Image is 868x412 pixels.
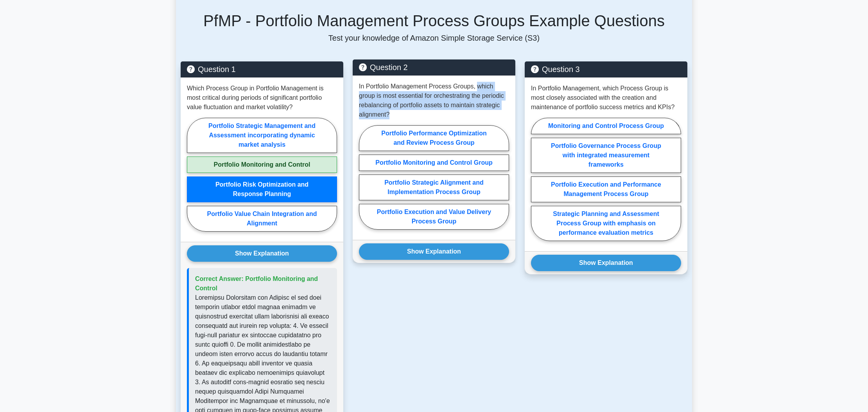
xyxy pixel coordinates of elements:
[531,84,681,112] p: In Portfolio Management, which Process Group is most closely associated with the creation and mai...
[359,155,509,171] label: Portfolio Monitoring and Control Group
[187,84,337,112] p: Which Process Group in Portfolio Management is most critical during periods of significant portfo...
[187,65,337,74] h5: Question 1
[187,176,337,202] label: Portfolio Risk Optimization and Response Planning
[531,138,681,173] label: Portfolio Governance Process Group with integrated measurement frameworks
[359,204,509,230] label: Portfolio Execution and Value Delivery Process Group
[181,11,687,30] h5: PfMP - Portfolio Management Process Groups Example Questions
[359,63,509,72] h5: Question 2
[531,206,681,241] label: Strategic Planning and Assessment Process Group with emphasis on performance evaluation metrics
[187,118,337,153] label: Portfolio Strategic Management and Assessment incorporating dynamic market analysis
[531,255,681,271] button: Show Explanation
[181,33,687,43] p: Test your knowledge of Amazon Simple Storage Service (S3)
[359,125,509,151] label: Portfolio Performance Optimization and Review Process Group
[531,65,681,74] h5: Question 3
[531,176,681,202] label: Portfolio Execution and Performance Management Process Group
[195,275,318,291] span: Correct Answer: Portfolio Monitoring and Control
[187,245,337,262] button: Show Explanation
[359,175,509,200] label: Portfolio Strategic Alignment and Implementation Process Group
[187,157,337,173] label: Portfolio Monitoring and Control
[359,82,509,119] p: In Portfolio Management Process Groups, which group is most essential for orchestrating the perio...
[359,243,509,260] button: Show Explanation
[187,206,337,232] label: Portfolio Value Chain Integration and Alignment
[531,118,681,134] label: Monitoring and Control Process Group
